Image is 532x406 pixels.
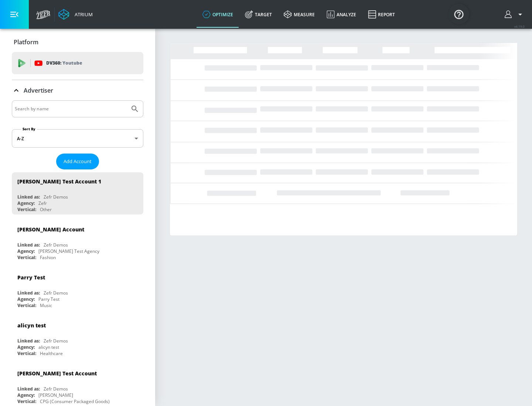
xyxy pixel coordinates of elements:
div: Linked as: [17,386,40,392]
div: [PERSON_NAME] AccountLinked as:Zefr DemosAgency:[PERSON_NAME] Test AgencyVertical:Fashion [12,220,143,262]
a: Analyze [321,1,362,28]
div: Agency: [17,344,35,350]
div: [PERSON_NAME] Test Account 1 [17,178,101,185]
div: Fashion [40,254,56,261]
p: Youtube [62,59,82,67]
div: Advertiser [12,80,143,101]
div: alicyn test [17,322,46,329]
div: Vertical: [17,350,36,357]
div: alicyn testLinked as:Zefr DemosAgency:alicyn testVertical:Healthcare [12,316,143,358]
div: Linked as: [17,338,40,344]
div: [PERSON_NAME] Test Account 1Linked as:Zefr DemosAgency:ZefrVertical:Other [12,172,143,214]
div: Zefr Demos [44,290,68,296]
a: Atrium [58,9,93,20]
div: Parry Test [17,274,45,281]
div: [PERSON_NAME] Test Account [17,370,97,377]
div: Vertical: [17,206,36,213]
input: Search by name [15,104,127,114]
div: Zefr Demos [44,338,68,344]
span: v 4.19.0 [514,24,525,28]
div: [PERSON_NAME] Account [17,226,84,233]
div: Linked as: [17,242,40,248]
div: Vertical: [17,398,36,405]
div: A-Z [12,129,143,148]
span: Add Account [64,157,92,166]
a: optimize [197,1,239,28]
div: Zefr Demos [44,386,68,392]
div: alicyn test [38,344,59,350]
div: Zefr [38,200,47,206]
a: Target [239,1,278,28]
button: Open Resource Center [449,4,469,24]
div: Agency: [17,248,35,254]
div: Platform [12,32,143,52]
div: Agency: [17,392,35,398]
div: CPG (Consumer Packaged Goods) [40,398,110,405]
div: Linked as: [17,194,40,200]
label: Sort By [21,127,37,131]
div: [PERSON_NAME] [38,392,73,398]
p: Platform [14,38,38,46]
div: Parry TestLinked as:Zefr DemosAgency:Parry TestVertical:Music [12,268,143,310]
div: [PERSON_NAME] Test Agency [38,248,99,254]
div: DV360: Youtube [12,52,143,74]
p: DV360: [46,59,82,67]
p: Advertiser [24,86,53,94]
div: Other [40,206,52,213]
div: Zefr Demos [44,242,68,248]
div: Linked as: [17,290,40,296]
div: Agency: [17,200,35,206]
div: Music [40,302,52,309]
div: Parry Test [38,296,59,302]
div: Vertical: [17,254,36,261]
div: Vertical: [17,302,36,309]
a: Report [362,1,401,28]
div: Atrium [72,11,93,18]
a: measure [278,1,321,28]
div: Zefr Demos [44,194,68,200]
div: Agency: [17,296,35,302]
button: Add Account [56,154,99,169]
div: Healthcare [40,350,63,357]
